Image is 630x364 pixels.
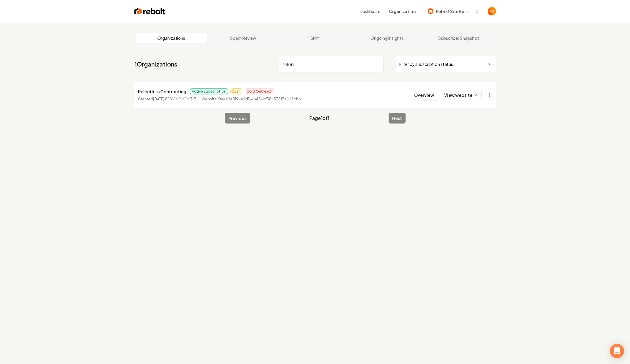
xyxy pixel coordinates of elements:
[309,115,329,122] span: Page 1 of 1
[134,60,177,68] a: 1Organizations
[279,33,351,43] a: SMM
[441,90,482,100] a: View website
[190,88,228,94] span: Active Subscription
[428,8,433,14] img: Rebolt Site Builder
[360,8,381,14] a: Dashboard
[488,7,496,15] img: Anthony Hurgoi
[207,33,279,43] a: Spam Review
[488,7,496,15] button: Open user button
[202,96,301,102] p: Website ID e4a9e319-49d1-4b45-bf38-33815e062cb6
[351,33,423,43] a: Ongoing Insights
[436,8,472,15] span: Rebolt Site Builder
[134,7,166,15] img: Rebolt Logo
[138,88,186,95] p: Relentless Contracting
[610,344,624,358] div: Open Intercom Messenger
[411,90,437,100] button: Overview
[385,6,419,17] button: Organization
[245,88,274,94] span: Cold Outreach
[423,33,495,43] a: Subscriber Snapshot
[136,33,208,43] a: Organizations
[153,97,196,101] time: [DATE] 8:18:06 PM GMT-7
[138,96,196,102] p: Created
[230,88,242,94] span: Avan
[279,56,384,72] input: Search by name or ID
